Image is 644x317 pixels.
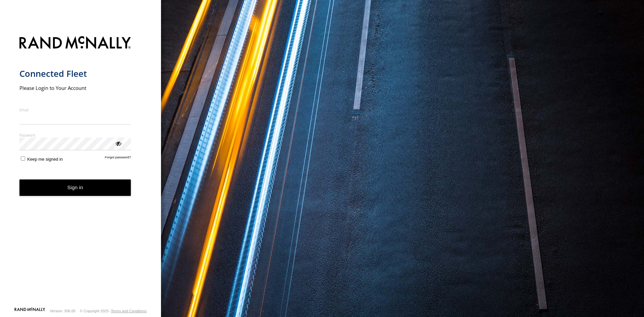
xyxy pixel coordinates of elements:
label: Email [19,107,131,112]
label: Password [19,133,131,138]
div: ViewPassword [115,140,121,147]
input: Keep me signed in [21,156,25,161]
h1: Connected Fleet [19,68,131,79]
span: Keep me signed in [27,157,63,162]
a: Forgot password? [105,155,131,162]
button: Sign in [19,179,131,196]
div: © Copyright 2025 - [80,309,147,313]
a: Terms and Conditions [111,309,147,313]
a: Visit our Website [14,308,45,314]
div: Version: 306.00 [50,309,75,313]
h2: Please Login to Your Account [19,85,131,91]
form: main [19,32,142,307]
img: Rand McNally [19,35,131,52]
